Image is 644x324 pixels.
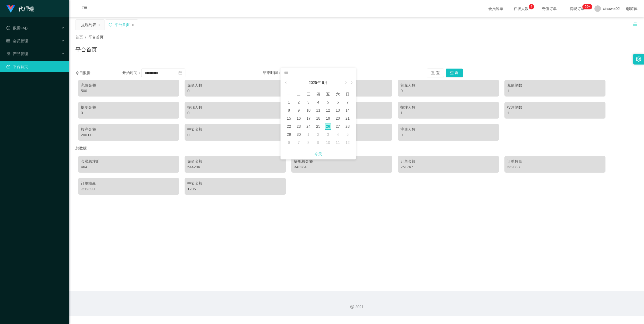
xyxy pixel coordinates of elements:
[187,110,283,116] div: 0
[325,131,331,138] div: 3
[400,88,496,94] div: 0
[304,130,313,138] td: 2025年10月1日
[325,115,331,122] div: 19
[344,99,351,105] div: 7
[295,115,302,122] div: 16
[335,131,341,138] div: 4
[284,130,294,138] td: 2025年9月29日
[294,114,303,122] td: 2025年9月16日
[308,77,321,88] a: 2025年
[315,99,321,105] div: 4
[343,106,352,114] td: 2025年9月14日
[335,139,341,146] div: 11
[283,77,290,88] a: 上一年 (Control键加左方向键)
[304,92,313,97] span: 三
[344,115,351,122] div: 21
[294,106,303,114] td: 2025年9月9日
[115,20,130,30] div: 平台首页
[333,138,342,147] td: 2025年10月11日
[294,92,303,97] span: 二
[305,139,312,146] div: 8
[294,90,303,98] th: 周二
[284,106,294,114] td: 2025年9月8日
[400,159,496,164] div: 订单金额
[313,92,323,97] span: 四
[81,127,176,132] div: 投注金额
[284,122,294,130] td: 2025年9月22日
[335,123,341,130] div: 27
[335,107,341,113] div: 13
[187,127,283,132] div: 中奖金额
[335,99,341,105] div: 6
[507,164,603,170] div: 232083
[81,83,176,88] div: 充值金额
[81,20,96,30] div: 提现列表
[187,105,283,110] div: 提现人数
[626,7,630,10] i: 图标: global
[286,99,292,105] div: 1
[98,23,101,27] i: 图标: close
[304,122,313,130] td: 2025年9月24日
[344,131,351,138] div: 5
[295,107,302,113] div: 9
[400,127,496,132] div: 注册人数
[315,139,321,146] div: 9
[284,90,294,98] th: 周一
[284,92,294,97] span: 一
[343,92,352,97] span: 日
[304,106,313,114] td: 2025年9月10日
[507,110,603,116] div: 1
[313,106,323,114] td: 2025年9月11日
[313,122,323,130] td: 2025年9月25日
[75,143,638,153] div: 总数据
[400,164,496,170] div: 251767
[131,23,134,27] i: 图标: close
[81,164,176,170] div: 464
[343,114,352,122] td: 2025年9月21日
[81,186,176,192] div: -212399
[294,130,303,138] td: 2025年9月30日
[323,138,333,147] td: 2025年10月10日
[323,130,333,138] td: 2025年10月3日
[507,105,603,110] div: 投注笔数
[75,0,94,17] i: 图标: menu-fold
[305,99,312,105] div: 3
[187,83,283,88] div: 充值人数
[343,98,352,106] td: 2025年9月7日
[81,132,176,138] div: 200.00
[6,26,28,30] span: 数据中心
[304,114,313,122] td: 2025年9月17日
[321,77,328,88] a: 9月
[6,39,10,43] i: 图标: table
[400,83,496,88] div: 首充人数
[6,39,28,43] span: 会员管理
[333,114,342,122] td: 2025年9月20日
[286,115,292,122] div: 15
[18,0,34,17] h1: 代理端
[187,186,283,192] div: 1205
[323,122,333,130] td: 2025年9月26日
[88,35,103,39] span: 平台首页
[6,5,15,13] img: logo.9652507e.png
[323,92,333,97] span: 五
[6,26,10,30] i: 图标: check-circle-o
[187,159,283,164] div: 充值金额
[294,122,303,130] td: 2025年9月23日
[315,107,321,113] div: 11
[539,7,559,10] span: 充值订单
[263,70,282,75] span: 结束时间：
[294,164,390,170] div: 342284
[400,110,496,116] div: 1
[122,70,141,75] span: 开始时间：
[325,107,331,113] div: 12
[344,107,351,113] div: 14
[304,138,313,147] td: 2025年10月8日
[6,52,10,56] i: 图标: appstore-o
[323,106,333,114] td: 2025年9月12日
[73,304,640,310] div: 2021
[294,159,390,164] div: 提现总金额
[305,107,312,113] div: 10
[187,164,283,170] div: 544296
[325,123,331,130] div: 26
[85,35,86,39] span: /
